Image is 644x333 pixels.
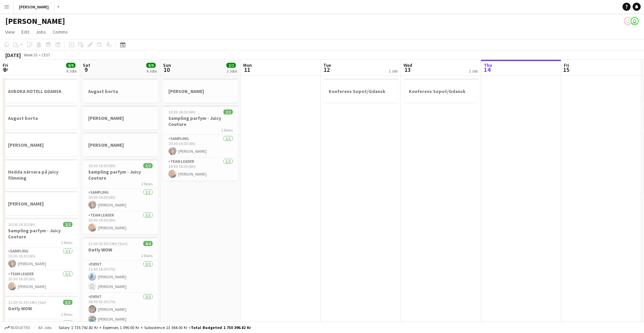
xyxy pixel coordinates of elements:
app-card-role: Sampling1/110:30-16:30 (6h)[PERSON_NAME] [163,135,238,158]
app-card-role: Team Leader1/110:30-16:30 (6h)[PERSON_NAME] [163,158,238,181]
span: 3/3 [63,300,72,305]
div: CEST [42,52,50,57]
h3: Oatly WOW [83,247,158,253]
span: 2/2 [143,163,153,168]
a: Edit [19,28,32,36]
a: Jobs [33,28,49,36]
h3: August borta [83,88,158,94]
span: 2 Roles [141,253,153,258]
div: 2 Jobs [227,68,237,74]
span: Total Budgeted 1 750 396.82 kr [191,325,251,330]
app-job-card: August borta [3,105,78,130]
span: 11:30-01:30 (14h) (Sat) [8,300,46,305]
app-card-role: Sampling1/110:30-16:30 (6h)[PERSON_NAME] [83,189,158,211]
a: Comms [50,28,70,36]
h3: [PERSON_NAME] [83,142,158,148]
h3: Konferens Sopot/Gdansk [323,88,398,94]
app-card-role: Event2/218:30-01:30 (7h)[PERSON_NAME][PERSON_NAME] [83,293,158,326]
app-job-card: Hedda närvara på juicy filmning [3,159,78,188]
app-card-role: Sampling1/110:30-16:30 (6h)[PERSON_NAME] [3,247,78,270]
span: Wed [404,62,412,68]
app-job-card: AVBOKA HOTELL GDANSK [3,79,78,103]
div: Salary 1 735 742.82 kr + Expenses 1 090.00 kr + Subsistence 13 564.00 kr = [59,325,251,330]
h1: [PERSON_NAME] [5,16,65,26]
span: 2/2 [226,63,236,68]
app-card-role: Event2/211:30-18:30 (7h)[PERSON_NAME] [PERSON_NAME] [83,260,158,293]
button: Budgeted [3,324,31,331]
app-job-card: [PERSON_NAME] [83,132,158,156]
span: Fri [3,62,8,68]
span: 11 [242,66,252,74]
span: 9 [82,66,90,74]
span: 10:30-16:30 (6h) [88,163,115,168]
span: Sun [163,62,171,68]
span: 10 [162,66,171,74]
app-job-card: Konferens Sopot/Gdansk [323,79,398,103]
span: Jobs [36,29,46,35]
app-user-avatar: Hedda Lagerbielke [624,17,632,25]
span: 4/4 [143,241,153,246]
h3: [PERSON_NAME] [163,88,238,94]
h3: August borta [3,115,78,121]
span: Tue [323,62,331,68]
span: 13 [402,66,412,74]
div: 1 Job [469,68,478,74]
span: Thu [484,62,492,68]
h3: [PERSON_NAME] [3,201,78,207]
span: 2 Roles [61,240,72,245]
span: 2 Roles [61,312,72,317]
button: [PERSON_NAME] [14,0,54,13]
span: 2 Roles [221,128,233,133]
span: Mon [243,62,252,68]
h3: Konferens Sopot/Gdansk [404,88,479,94]
h3: Hedda närvara på juicy filmning [3,169,78,181]
span: 2/2 [63,222,72,227]
h3: [PERSON_NAME] [3,142,78,148]
app-job-card: 10:30-16:30 (6h)2/2Sampling parfym - Juicy Couture2 RolesSampling1/110:30-16:30 (6h)[PERSON_NAME]... [163,105,238,181]
h3: [PERSON_NAME] [83,115,158,121]
app-job-card: 10:30-16:30 (6h)2/2Sampling parfym - Juicy Couture2 RolesSampling1/110:30-16:30 (6h)[PERSON_NAME]... [83,159,158,234]
span: Budgeted [11,325,30,330]
span: 9/9 [146,63,156,68]
span: 10:30-16:30 (6h) [8,222,35,227]
span: 12 [322,66,331,74]
div: 6 Jobs [147,68,157,74]
div: [DATE] [5,52,21,58]
app-job-card: [PERSON_NAME] [83,105,158,130]
div: 11:30-01:30 (14h) (Sun)4/4Oatly WOW2 RolesEvent2/211:30-18:30 (7h)[PERSON_NAME] [PERSON_NAME]Even... [83,237,158,326]
h3: AVBOKA HOTELL GDANSK [3,88,78,94]
div: 8 Jobs [66,68,77,74]
span: Week 33 [22,52,39,57]
span: Edit [21,29,29,35]
span: Fri [564,62,569,68]
span: 8 [2,66,8,74]
app-job-card: 10:30-16:30 (6h)2/2Sampling parfym - Juicy Couture2 RolesSampling1/110:30-16:30 (6h)[PERSON_NAME]... [3,218,78,293]
app-job-card: [PERSON_NAME] [3,191,78,215]
span: Sat [83,62,90,68]
app-card-role: Team Leader1/110:30-16:30 (6h)[PERSON_NAME] [83,211,158,234]
h3: Sampling parfym - Juicy Couture [3,228,78,240]
div: 1 Job [389,68,397,74]
span: 11:30-01:30 (14h) (Sun) [88,241,127,246]
app-job-card: Konferens Sopot/Gdansk [404,79,479,103]
h3: Sampling parfym - Juicy Couture [163,115,238,127]
a: View [3,28,17,36]
app-job-card: [PERSON_NAME] [3,132,78,156]
app-job-card: August borta [83,79,158,103]
app-job-card: [PERSON_NAME] [163,79,238,103]
span: Comms [53,29,68,35]
span: 15 [563,66,569,74]
span: 9/9 [66,63,75,68]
